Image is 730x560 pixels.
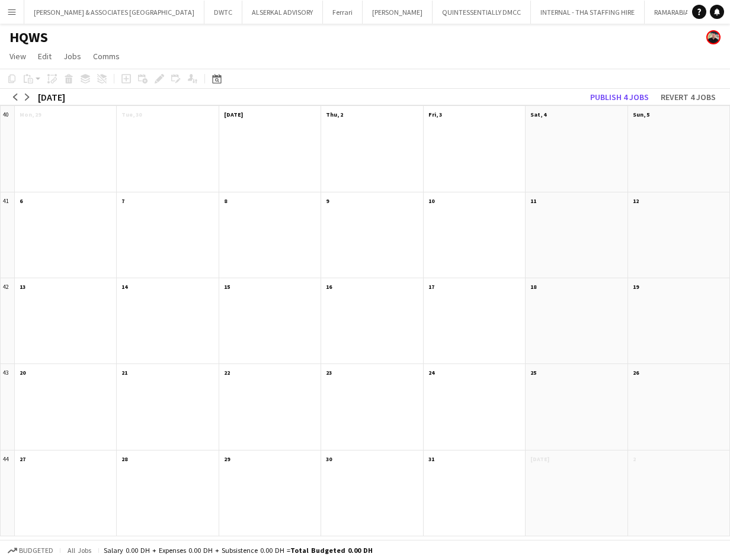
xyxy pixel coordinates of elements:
[585,89,654,105] button: Publish 4 jobs
[121,369,127,376] span: 21
[645,1,699,24] button: RAMARABIA
[38,51,52,62] span: Edit
[38,91,65,103] div: [DATE]
[326,283,332,291] span: 16
[530,111,546,118] span: Sat, 4
[428,111,442,118] span: Fri, 3
[20,369,25,376] span: 20
[633,197,639,205] span: 12
[104,546,373,555] div: Salary 0.00 DH + Expenses 0.00 DH + Subsistence 0.00 DH =
[633,455,636,463] span: 2
[5,49,31,64] a: View
[1,364,15,450] div: 43
[1,450,15,536] div: 44
[428,455,434,463] span: 31
[121,455,127,463] span: 28
[242,1,323,24] button: ALSERKAL ADVISORY
[121,111,142,118] span: Tue, 30
[633,369,639,376] span: 26
[224,111,243,118] span: [DATE]
[633,111,649,118] span: Sun, 5
[224,369,230,376] span: 22
[224,197,227,205] span: 8
[326,111,343,118] span: Thu, 2
[530,197,536,205] span: 11
[530,369,536,376] span: 25
[224,283,230,291] span: 15
[20,455,25,463] span: 27
[204,1,242,24] button: DWTC
[633,283,639,291] span: 19
[656,89,721,105] button: Revert 4 jobs
[428,197,434,205] span: 10
[224,455,230,463] span: 29
[24,1,204,24] button: [PERSON_NAME] & ASSOCIATES [GEOGRAPHIC_DATA]
[65,546,94,555] span: All jobs
[121,197,124,205] span: 7
[93,51,120,62] span: Comms
[1,192,15,278] div: 41
[121,283,127,291] span: 14
[20,111,41,118] span: Mon, 29
[326,369,332,376] span: 23
[706,30,721,44] app-user-avatar: Glenn Lloyd
[59,49,86,64] a: Jobs
[88,49,124,64] a: Comms
[428,369,434,376] span: 24
[428,283,434,291] span: 17
[63,51,81,62] span: Jobs
[433,1,531,24] button: QUINTESSENTIALLY DMCC
[1,278,15,364] div: 42
[6,544,55,557] button: Budgeted
[323,1,363,24] button: Ferrari
[326,197,329,205] span: 9
[530,283,536,291] span: 18
[20,283,25,291] span: 13
[19,546,53,555] span: Budgeted
[9,28,48,46] h1: HQWS
[363,1,433,24] button: [PERSON_NAME]
[530,455,549,463] span: [DATE]
[33,49,56,64] a: Edit
[1,106,15,192] div: 40
[531,1,645,24] button: INTERNAL - THA STAFFING HIRE
[326,455,332,463] span: 30
[20,197,23,205] span: 6
[9,51,26,62] span: View
[290,546,373,555] span: Total Budgeted 0.00 DH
